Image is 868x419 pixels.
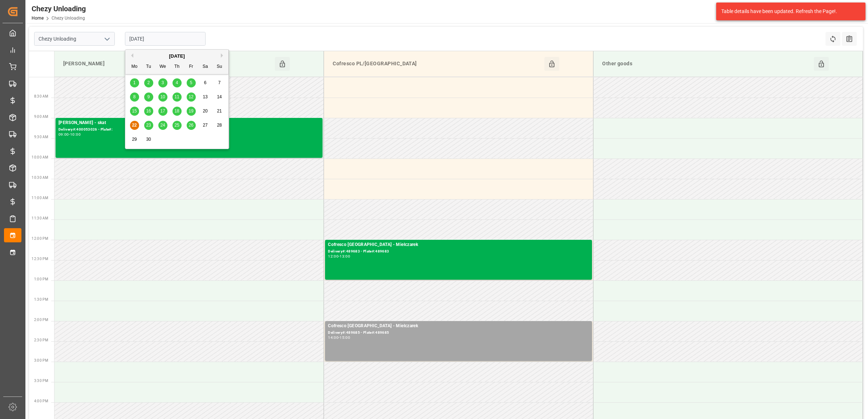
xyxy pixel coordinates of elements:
span: 13 [203,94,207,99]
div: Choose Saturday, September 20th, 2025 [201,107,210,116]
span: 3:30 PM [34,379,48,383]
div: Choose Monday, September 8th, 2025 [130,93,139,102]
div: Choose Sunday, September 21st, 2025 [215,107,224,116]
span: 18 [174,108,179,114]
span: 10:30 AM [32,176,48,180]
span: 16 [146,108,151,114]
div: Choose Friday, September 5th, 2025 [187,78,196,87]
div: Choose Thursday, September 4th, 2025 [173,78,182,87]
div: Table details have been updated. Refresh the Page!. [721,8,855,15]
a: Home [32,16,44,21]
span: 3:00 PM [34,358,48,362]
span: 12:30 PM [32,257,48,261]
div: Choose Monday, September 29th, 2025 [130,135,139,144]
div: - [338,336,340,339]
div: [PERSON_NAME] - skat [58,119,320,127]
span: 11 [174,94,179,99]
span: 25 [174,123,179,128]
div: Mo [130,62,139,71]
div: Choose Friday, September 19th, 2025 [187,107,196,116]
span: 9 [147,94,150,99]
input: Type to search/select [34,32,115,46]
div: 14:00 [328,336,338,339]
span: 1:00 PM [34,277,48,281]
span: 9:00 AM [34,115,48,119]
div: Delivery#:489685 - Plate#:489685 [328,330,589,336]
div: Choose Wednesday, September 3rd, 2025 [158,78,167,87]
div: Choose Wednesday, September 10th, 2025 [158,93,167,102]
div: Cofresco [GEOGRAPHIC_DATA] - Mielczarek [328,241,589,248]
span: 23 [146,123,151,128]
div: Choose Wednesday, September 24th, 2025 [158,121,167,130]
span: 9:30 AM [34,135,48,139]
div: Tu [144,62,153,71]
div: Choose Sunday, September 28th, 2025 [215,121,224,130]
div: Delivery#:400053026 - Plate#: [58,127,320,133]
div: Sa [201,62,210,71]
span: 4 [176,80,178,85]
span: 7 [218,80,221,85]
div: Choose Tuesday, September 9th, 2025 [144,93,153,102]
button: open menu [101,33,112,45]
div: Choose Tuesday, September 30th, 2025 [144,135,153,144]
div: - [338,255,340,258]
span: 21 [217,108,222,114]
div: Choose Tuesday, September 16th, 2025 [144,107,153,116]
span: 3 [162,80,164,85]
span: 30 [146,137,151,142]
div: Choose Sunday, September 14th, 2025 [215,93,224,102]
div: Choose Tuesday, September 2nd, 2025 [144,78,153,87]
div: 09:00 [58,133,69,136]
div: Choose Saturday, September 27th, 2025 [201,121,210,130]
div: - [69,133,70,136]
div: Other goods [599,57,814,71]
span: 12 [188,94,193,99]
span: 8 [133,94,136,99]
div: Su [215,62,224,71]
div: Cofresco [GEOGRAPHIC_DATA] - Mielczarek [328,323,589,330]
span: 22 [132,123,137,128]
span: 10:00 AM [32,155,48,159]
span: 10 [160,94,165,99]
span: 14 [217,94,222,99]
span: 20 [203,108,207,114]
span: 5 [190,80,192,85]
div: Choose Thursday, September 11th, 2025 [173,93,182,102]
div: Delivery#:489683 - Plate#:489683 [328,248,589,255]
span: 26 [188,123,193,128]
div: Choose Thursday, September 18th, 2025 [173,107,182,116]
div: Choose Sunday, September 7th, 2025 [215,78,224,87]
span: 8:30 AM [34,94,48,98]
div: Choose Friday, September 12th, 2025 [187,93,196,102]
span: 24 [160,123,165,128]
span: 29 [132,137,137,142]
span: 4:00 PM [34,399,48,403]
div: Th [173,62,182,71]
div: Choose Tuesday, September 23rd, 2025 [144,121,153,130]
span: 2:30 PM [34,338,48,342]
div: Choose Friday, September 26th, 2025 [187,121,196,130]
span: 17 [160,108,165,114]
div: Choose Saturday, September 6th, 2025 [201,78,210,87]
div: Choose Saturday, September 13th, 2025 [201,93,210,102]
div: [DATE] [125,53,228,60]
div: Choose Monday, September 15th, 2025 [130,107,139,116]
div: 12:00 [328,255,338,258]
div: Cofresco PL/[GEOGRAPHIC_DATA] [330,57,544,71]
span: 28 [217,123,222,128]
div: [PERSON_NAME] [60,57,275,71]
span: 6 [204,80,207,85]
span: 12:00 PM [32,237,48,241]
button: Next Month [221,53,225,58]
div: 13:00 [340,255,350,258]
input: DD.MM.YYYY [125,32,206,46]
div: 10:00 [70,133,81,136]
span: 11:30 AM [32,216,48,220]
span: 2 [147,80,150,85]
span: 2:00 PM [34,318,48,322]
span: 15 [132,108,137,114]
span: 27 [203,123,207,128]
div: Choose Thursday, September 25th, 2025 [173,121,182,130]
div: month 2025-09 [127,76,227,147]
div: Choose Monday, September 1st, 2025 [130,78,139,87]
